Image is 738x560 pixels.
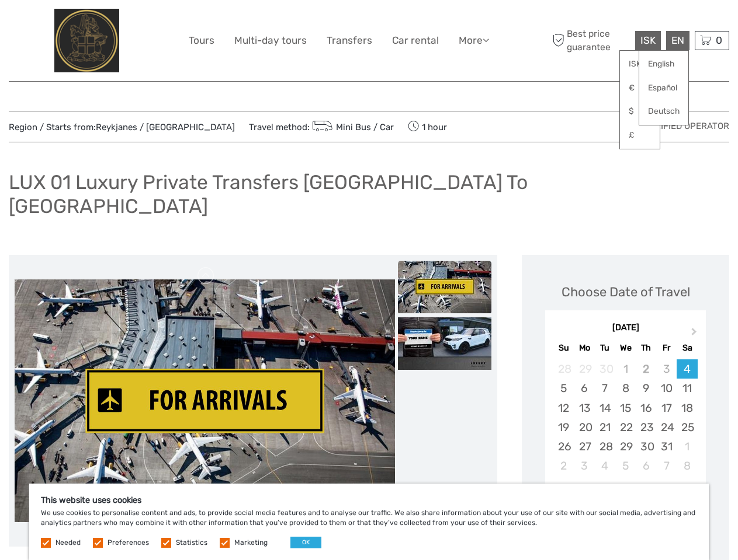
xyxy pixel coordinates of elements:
[249,118,394,135] span: Travel method:
[16,20,132,30] p: We're away right now. Please check back later!
[234,32,307,49] a: Multi-day tours
[392,32,439,49] a: Car rental
[574,398,595,418] div: Choose Monday, October 13th, 2025
[553,398,574,418] div: Choose Sunday, October 12th, 2025
[15,279,395,523] img: d17cabca94be4cdf9a944f0c6cf5d444_main_slider.jpg
[29,484,709,560] div: We use cookies to personalise content and ads, to provide social media features and to analyse ou...
[574,456,595,475] div: Choose Monday, November 3rd, 2025
[615,340,636,356] div: We
[234,538,268,548] label: Marketing
[9,121,235,134] span: Region / Starts from:
[553,437,574,456] div: Choose Sunday, October 26th, 2025
[549,27,632,53] span: Best price guarantee
[595,340,615,356] div: Tu
[636,379,656,398] div: Choose Thursday, October 9th, 2025
[176,538,207,548] label: Statistics
[620,54,660,75] a: ISK
[656,437,677,456] div: Choose Friday, October 31st, 2025
[636,398,656,418] div: Choose Thursday, October 16th, 2025
[595,398,615,418] div: Choose Tuesday, October 14th, 2025
[398,261,491,313] img: d17cabca94be4cdf9a944f0c6cf5d444_slider_thumbnail.jpg
[56,538,81,548] label: Needed
[595,379,615,398] div: Choose Tuesday, October 7th, 2025
[677,418,697,437] div: Choose Saturday, October 25th, 2025
[639,78,688,99] a: Español
[666,31,690,50] div: EN
[620,78,660,99] a: €
[134,18,148,32] button: Open LiveChat chat widget
[677,359,697,379] div: Choose Saturday, October 4th, 2025
[459,32,489,49] a: More
[595,418,615,437] div: Choose Tuesday, October 21st, 2025
[620,125,660,146] a: £
[656,359,677,379] div: Not available Friday, October 3rd, 2025
[656,398,677,418] div: Choose Friday, October 17th, 2025
[553,340,574,356] div: Su
[677,340,697,356] div: Sa
[714,34,724,46] span: 0
[574,340,595,356] div: Mo
[553,456,574,475] div: Choose Sunday, November 2nd, 2025
[656,418,677,437] div: Choose Friday, October 24th, 2025
[639,101,688,122] a: Deutsch
[656,456,677,475] div: Choose Friday, November 7th, 2025
[656,340,677,356] div: Fr
[615,456,636,475] div: Choose Wednesday, November 5th, 2025
[562,283,690,301] div: Choose Date of Travel
[9,170,729,218] h1: LUX 01 Luxury Private Transfers [GEOGRAPHIC_DATA] To [GEOGRAPHIC_DATA]
[656,379,677,398] div: Choose Friday, October 10th, 2025
[636,456,656,475] div: Choose Thursday, November 6th, 2025
[615,398,636,418] div: Choose Wednesday, October 15th, 2025
[96,122,235,132] a: Reykjanes / [GEOGRAPHIC_DATA]
[677,398,697,418] div: Choose Saturday, October 18th, 2025
[636,418,656,437] div: Choose Thursday, October 23rd, 2025
[310,122,394,132] a: Mini Bus / Car
[574,359,595,379] div: Not available Monday, September 29th, 2025
[574,379,595,398] div: Choose Monday, October 6th, 2025
[54,9,119,72] img: City Center Hotel
[189,32,214,49] a: Tours
[108,538,149,548] label: Preferences
[553,359,574,379] div: Not available Sunday, September 28th, 2025
[553,379,574,398] div: Choose Sunday, October 5th, 2025
[615,437,636,456] div: Choose Wednesday, October 29th, 2025
[408,118,447,135] span: 1 hour
[545,322,706,334] div: [DATE]
[686,325,705,344] button: Next Month
[574,437,595,456] div: Choose Monday, October 27th, 2025
[636,437,656,456] div: Choose Thursday, October 30th, 2025
[615,418,636,437] div: Choose Wednesday, October 22nd, 2025
[615,359,636,379] div: Not available Wednesday, October 1st, 2025
[574,418,595,437] div: Choose Monday, October 20th, 2025
[327,32,372,49] a: Transfers
[398,317,491,370] img: 16fb447c7d50440eaa484c9a0dbf045b_slider_thumbnail.jpeg
[677,437,697,456] div: Choose Saturday, November 1st, 2025
[595,359,615,379] div: Not available Tuesday, September 30th, 2025
[595,437,615,456] div: Choose Tuesday, October 28th, 2025
[290,537,321,548] button: OK
[677,456,697,475] div: Choose Saturday, November 8th, 2025
[549,359,702,475] div: month 2025-10
[620,101,660,122] a: $
[639,54,688,75] a: English
[677,379,697,398] div: Choose Saturday, October 11th, 2025
[615,379,636,398] div: Choose Wednesday, October 8th, 2025
[644,120,729,132] span: Verified Operator
[41,495,697,505] h5: This website uses cookies
[636,340,656,356] div: Th
[636,359,656,379] div: Not available Thursday, October 2nd, 2025
[553,418,574,437] div: Choose Sunday, October 19th, 2025
[640,34,656,46] span: ISK
[595,456,615,475] div: Choose Tuesday, November 4th, 2025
